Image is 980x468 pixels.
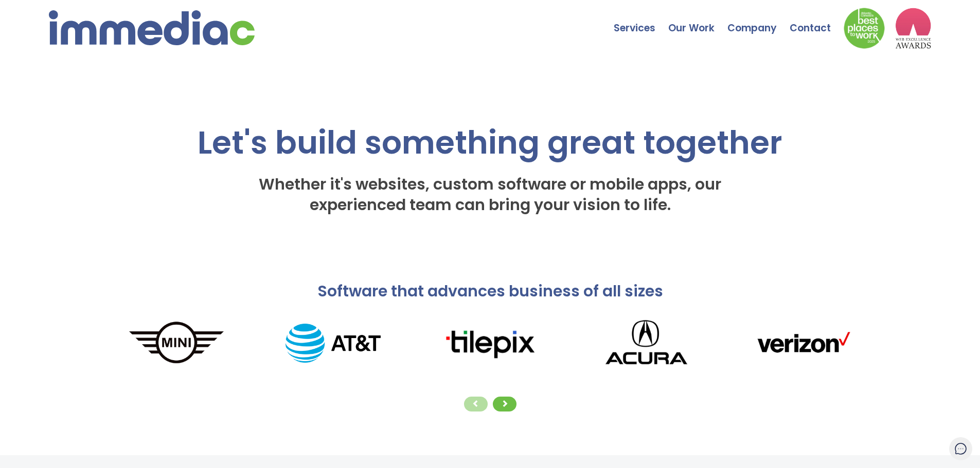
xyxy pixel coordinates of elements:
img: Down [844,8,885,49]
img: logo2_wea_nobg.webp [895,8,931,49]
img: MINI_logo.png [98,320,255,367]
img: immediac [49,10,255,45]
img: verizonLogo.png [725,326,882,360]
img: Acura_logo.png [568,312,725,375]
a: Company [727,3,790,39]
img: AT%26T_logo.png [255,324,412,363]
span: Software that advances business of all sizes [317,280,663,302]
img: tilepixLogo.png [412,326,568,360]
a: Our Work [668,3,727,39]
span: Whether it's websites, custom software or mobile apps, our experienced team can bring your vision... [259,173,721,216]
a: Services [614,3,668,39]
span: Let's build something great together [198,120,782,165]
a: Contact [790,3,844,39]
